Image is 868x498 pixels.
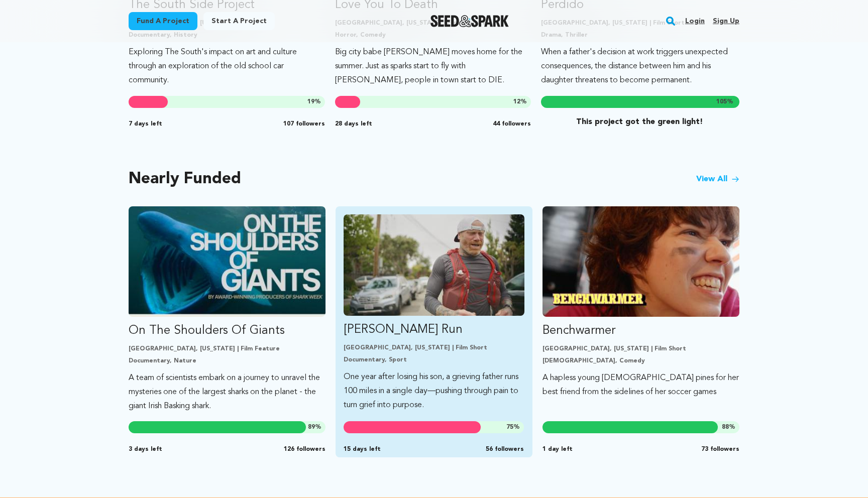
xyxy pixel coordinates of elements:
[716,98,733,106] span: %
[506,424,513,430] span: 75
[685,13,705,29] a: Login
[542,323,739,339] p: Benchwarmer
[129,445,162,453] span: 3 days left
[344,214,524,412] a: Fund Ryan’s Run
[344,356,524,364] p: Documentary, Sport
[542,445,573,453] span: 1 day left
[506,423,520,431] span: %
[129,371,325,413] p: A team of scientists embark on a journey to unravel the mysteries one of the largest sharks on th...
[335,120,372,128] span: 28 days left
[542,206,739,399] a: Fund Benchwarmer
[430,15,509,27] img: Seed&Spark Logo Dark Mode
[129,172,241,186] h2: Nearly Funded
[542,371,739,399] p: A hapless young [DEMOGRAPHIC_DATA] pines for her best friend from the sidelines of her soccer games
[713,13,739,29] a: Sign up
[307,99,314,105] span: 19
[541,116,737,128] p: This project got the green light!
[542,357,739,365] p: [DEMOGRAPHIC_DATA], Comedy
[513,99,520,105] span: 12
[486,445,524,453] span: 56 followers
[283,120,325,128] span: 107 followers
[129,206,325,413] a: Fund On The Shoulders Of Giants
[696,173,739,185] a: View All
[129,12,197,30] a: Fund a project
[308,424,315,430] span: 89
[284,445,325,453] span: 126 followers
[129,323,325,339] p: On The Shoulders Of Giants
[722,424,729,430] span: 88
[344,445,381,453] span: 15 days left
[129,45,325,87] p: Exploring The South's impact on art and culture through an exploration of the old school car comm...
[129,345,325,353] p: [GEOGRAPHIC_DATA], [US_STATE] | Film Feature
[307,98,321,106] span: %
[430,15,509,27] a: Seed&Spark Homepage
[716,99,727,105] span: 105
[542,345,739,353] p: [GEOGRAPHIC_DATA], [US_STATE] | Film Short
[701,445,739,453] span: 73 followers
[541,45,737,87] p: When a father's decision at work triggers unexpected consequences, the distance between him and h...
[129,120,162,128] span: 7 days left
[335,45,531,87] p: Big city babe [PERSON_NAME] moves home for the summer. Just as sparks start to fly with [PERSON_N...
[344,344,524,352] p: [GEOGRAPHIC_DATA], [US_STATE] | Film Short
[129,357,325,365] p: Documentary, Nature
[344,370,524,412] p: One year after losing his son, a grieving father runs 100 miles in a single day—pushing through p...
[722,423,735,431] span: %
[308,423,321,431] span: %
[203,12,275,30] a: Start a project
[344,322,524,338] p: [PERSON_NAME] Run
[513,98,527,106] span: %
[493,120,531,128] span: 44 followers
